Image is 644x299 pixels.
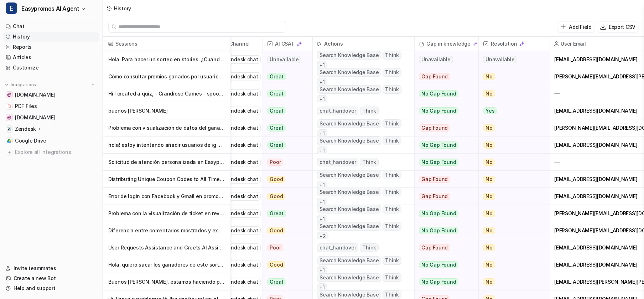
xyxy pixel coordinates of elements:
[415,273,473,290] button: No Gap Found
[597,22,638,32] button: Export CSV
[108,85,225,102] p: Hi I created a quiz, - Grandiose Games - spooky challenge, I would like the email form to come in...
[317,51,381,60] span: Search Knowledge Base
[383,188,401,196] span: Think
[419,227,458,234] span: No Gap Found
[479,188,544,205] button: No
[266,37,310,51] span: AI CSAT
[419,73,450,80] span: Gap Found
[415,171,473,188] button: Gap Found
[317,78,327,87] span: + 1
[267,176,285,183] span: Good
[419,244,450,251] span: Gap Found
[15,125,36,133] p: Zendesk
[222,89,261,98] div: Zendesk chat
[317,136,381,145] span: Search Knowledge Base
[3,81,38,88] button: Integrations
[419,141,458,149] span: No Gap Found
[263,154,308,171] button: Poor
[479,205,544,222] button: No
[483,56,517,63] span: Unavailable
[4,82,9,87] img: expand menu
[263,85,308,102] button: Great
[222,226,261,235] div: Zendesk chat
[317,222,381,231] span: Search Knowledge Base
[3,42,99,52] a: Reports
[267,107,286,114] span: Great
[108,188,225,205] p: Error de login con Facebook y Gmail en promoción 1002695
[263,188,308,205] button: Good
[483,141,495,149] span: No
[317,215,327,223] span: + 1
[419,90,458,97] span: No Gap Found
[222,124,261,132] div: Zendesk chat
[108,256,225,273] p: Hola, quiero sacar los ganadores de este sorteo 995850. el ganador tiene que acercarse al precio ...
[108,273,225,290] p: Buenos [PERSON_NAME], estamos haciendo pruebas de la ruleta via url y en bastantes dispositivos n...
[263,222,308,239] button: Good
[222,278,261,286] div: Zendesk chat
[108,205,225,222] p: Problema con la visualización de ticket en revisión en Easypromos
[317,188,381,196] span: Search Knowledge Base
[263,205,308,222] button: Great
[267,193,285,200] span: Good
[3,101,99,111] a: PDF FilesPDF Files
[108,119,225,136] p: Problema con visualización de datos del ganador en gestor de premios de la promo 1002143
[267,124,286,132] span: Great
[222,192,261,201] div: Zendesk chat
[415,256,473,273] button: No Gap Found
[483,193,495,200] span: No
[383,85,401,94] span: Think
[483,73,495,80] span: No
[383,256,401,265] span: Think
[550,188,644,205] div: [EMAIL_ADDRESS][DOMAIN_NAME]
[7,104,11,108] img: PDF Files
[267,90,286,97] span: Great
[267,210,286,217] span: Great
[483,124,495,132] span: No
[609,23,635,31] p: Export CSV
[222,55,261,64] div: Zendesk chat
[415,68,473,85] button: Gap Found
[317,243,358,252] span: chat_handover
[7,93,11,97] img: easypromos-apiref.redoc.ly
[267,261,285,268] span: Good
[267,56,301,63] span: Unavailable
[360,158,379,166] span: Think
[267,141,286,149] span: Great
[222,141,261,149] div: Zendesk chat
[415,205,473,222] button: No Gap Found
[317,61,327,69] span: + 1
[569,23,591,31] p: Add Field
[3,32,99,42] a: History
[550,256,644,273] div: [EMAIL_ADDRESS][DOMAIN_NAME]
[3,63,99,73] a: Customize
[324,37,343,51] h2: Actions
[263,68,308,85] button: Great
[108,136,225,154] p: hola! estoy intentando añadir usuarios de ig en la lista negra pero no veo ninguna opción para añ...
[3,283,99,293] a: Help and support
[482,37,547,51] span: Resolution
[7,127,11,131] img: Zendesk
[114,5,131,12] div: History
[108,222,225,239] p: Diferencia entre comentarios mostrados y exportados en sorteo
[7,139,11,143] img: Google Drive
[6,149,13,156] img: explore all integrations
[108,102,225,119] p: buenos [PERSON_NAME]
[479,136,544,154] button: No
[483,90,495,97] span: No
[267,278,286,285] span: Great
[483,159,495,166] span: No
[222,175,261,184] div: Zendesk chat
[550,102,644,119] div: [EMAIL_ADDRESS][DOMAIN_NAME]
[550,68,644,85] div: [PERSON_NAME][EMAIL_ADDRESS][PERSON_NAME][DOMAIN_NAME]
[15,91,55,98] span: [DOMAIN_NAME]
[419,124,450,132] span: Gap Found
[317,146,327,155] span: + 1
[263,256,308,273] button: Good
[383,68,401,77] span: Think
[222,243,261,252] div: Zendesk chat
[222,72,261,81] div: Zendesk chat
[317,158,358,166] span: chat_handover
[108,171,225,188] p: Distributing Unique Coupon Codes to All Timed Quiz Participants
[550,171,644,187] div: [EMAIL_ADDRESS][DOMAIN_NAME]
[383,205,401,213] span: Think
